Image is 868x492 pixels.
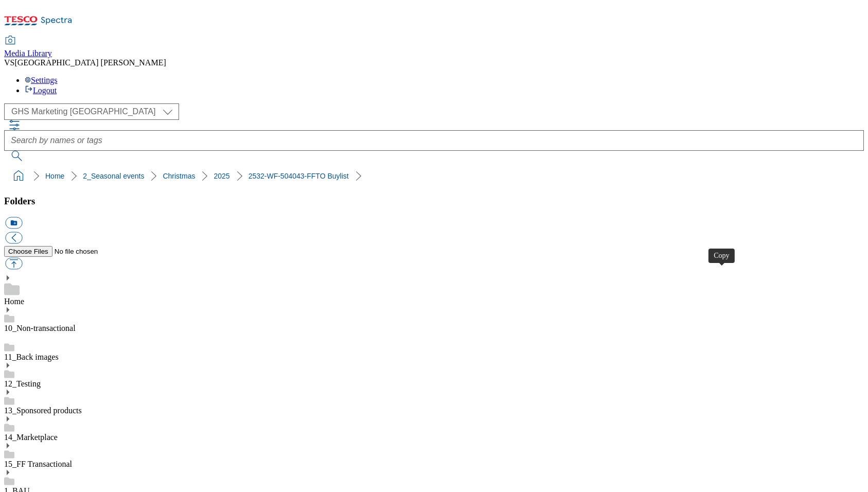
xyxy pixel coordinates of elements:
a: 10_Non-transactional [4,324,76,332]
h3: Folders [4,196,864,207]
a: 2_Seasonal events [83,172,144,180]
a: 2025 [214,172,229,180]
a: home [10,168,27,184]
span: Media Library [4,49,52,58]
a: Settings [25,76,58,84]
nav: breadcrumb [4,166,864,186]
a: 11_Back images [4,353,59,361]
a: Christmas [163,172,195,180]
input: Search by names or tags [4,130,864,151]
a: 2532-WF-504043-FFTO Buylist [249,172,349,180]
span: VS [4,58,14,67]
a: 13_Sponsored products [4,406,82,415]
a: Home [45,172,64,180]
a: Home [4,297,24,306]
a: 15_FF Transactional [4,460,72,468]
a: 14_Marketplace [4,433,58,442]
a: 12_Testing [4,379,41,388]
a: Logout [25,86,57,95]
span: [GEOGRAPHIC_DATA] [PERSON_NAME] [14,58,166,67]
a: Media Library [4,37,52,58]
